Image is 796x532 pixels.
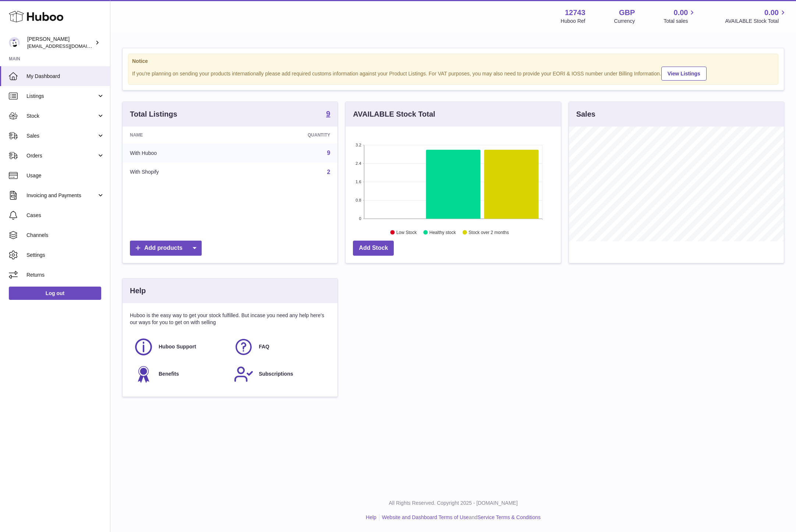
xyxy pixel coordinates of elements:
a: 0.00 AVAILABLE Stock Total [725,8,787,25]
th: Name [123,127,238,143]
h3: AVAILABLE Stock Total [353,109,435,119]
strong: GBP [619,8,635,18]
text: Low Stock [396,230,417,235]
img: al@vital-drinks.co.uk [9,37,20,48]
a: 9 [327,150,330,156]
a: Service Terms & Conditions [477,514,541,520]
strong: 12743 [565,8,585,18]
span: Usage [26,172,105,179]
div: [PERSON_NAME] [27,36,93,50]
text: 2.4 [356,161,361,166]
h3: Sales [576,109,595,119]
a: Huboo Support [134,337,226,357]
span: Returns [26,272,105,279]
span: [EMAIL_ADDRESS][DOMAIN_NAME] [27,43,108,49]
span: Listings [26,93,97,100]
span: FAQ [259,343,269,350]
span: Orders [26,152,97,159]
a: 2 [327,169,330,175]
strong: 9 [326,110,330,117]
p: All Rights Reserved. Copyright 2025 - [DOMAIN_NAME] [116,500,790,507]
span: Huboo Support [159,343,196,350]
strong: Notice [132,58,774,65]
text: Stock over 2 months [469,230,509,235]
a: 9 [326,110,330,119]
span: Sales [26,132,97,139]
span: Channels [26,232,105,239]
td: With Huboo [123,143,238,163]
a: Add products [130,241,202,256]
span: 0.00 [674,8,688,18]
span: Invoicing and Payments [26,192,97,199]
a: FAQ [234,337,326,357]
span: 0.00 [764,8,779,18]
li: and [379,514,541,521]
text: 1.6 [356,180,361,184]
text: 0.8 [356,198,361,202]
text: 0 [359,216,361,221]
span: Total sales [664,18,696,25]
div: Huboo Ref [561,18,585,25]
span: Subscriptions [259,370,293,377]
span: My Dashboard [26,73,105,80]
a: Log out [9,287,101,300]
div: Currency [614,18,635,25]
span: Settings [26,252,105,259]
h3: Total Listings [130,109,177,119]
div: If you're planning on sending your products internationally please add required customs informati... [132,65,774,81]
a: Subscriptions [234,364,326,384]
span: Cases [26,212,105,219]
a: Benefits [134,364,226,384]
th: Quantity [238,127,337,143]
a: Help [366,514,376,520]
a: Add Stock [353,241,394,256]
td: With Shopify [123,163,238,182]
h3: Help [130,286,146,296]
a: Website and Dashboard Terms of Use [382,514,469,520]
p: Huboo is the easy way to get your stock fulfilled. But incase you need any help here's our ways f... [130,312,330,326]
span: AVAILABLE Stock Total [725,18,787,25]
text: Healthy stock [429,230,456,235]
a: 0.00 Total sales [664,8,696,25]
a: View Listings [661,67,707,81]
span: Benefits [159,370,179,377]
text: 3.2 [356,143,361,147]
span: Stock [26,113,97,120]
